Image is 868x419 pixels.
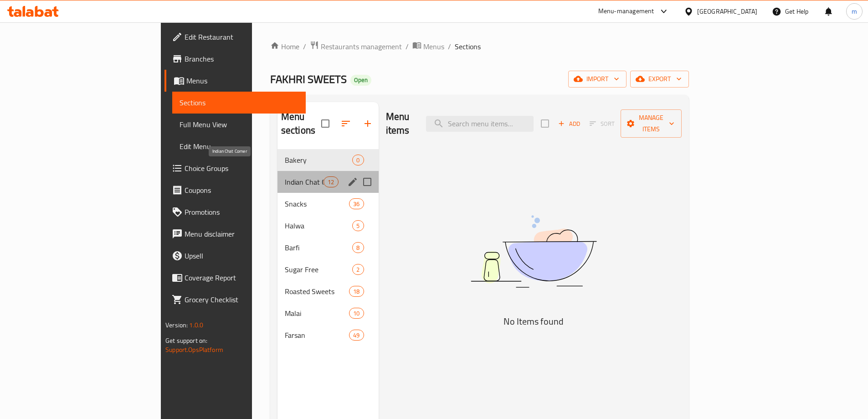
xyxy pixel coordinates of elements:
a: Full Menu View [172,114,306,135]
h5: No Items found [420,314,647,329]
span: 0 [353,156,363,165]
span: FAKHRI SWEETS [270,69,347,89]
span: Halwa [285,220,353,231]
button: import [568,71,627,88]
button: Add section [357,113,379,134]
span: Promotions [185,207,298,217]
span: Barfi [285,242,353,253]
span: import [575,73,619,85]
div: Menu-management [598,6,654,17]
span: Indian Chat Corner [285,176,324,187]
span: m [852,6,857,16]
span: Sections [180,97,298,108]
div: items [324,176,338,187]
div: [GEOGRAPHIC_DATA] [697,6,757,16]
a: Sections [172,92,306,114]
span: 49 [349,331,363,340]
div: items [352,155,364,166]
a: Coverage Report [164,267,306,289]
span: Menus [186,75,298,86]
div: Halwa5 [277,215,379,237]
input: search [426,116,534,132]
img: dish.svg [420,191,647,312]
div: Sugar Free2 [277,259,379,280]
a: Menus [412,41,444,52]
div: Barfi8 [277,237,379,259]
span: Menus [423,41,444,52]
button: Manage items [621,109,682,138]
span: export [637,73,682,85]
nav: Menu sections [277,145,379,350]
div: Open [350,75,371,86]
a: Edit Restaurant [164,26,306,48]
a: Promotions [164,201,306,223]
div: items [349,330,364,341]
div: Bakery0 [277,149,379,171]
span: Sort sections [335,113,357,134]
span: Add [557,119,581,129]
div: Snacks36 [277,193,379,215]
span: Manage items [628,112,674,135]
span: 8 [353,243,363,252]
span: 12 [324,178,338,186]
span: 18 [349,287,363,296]
span: Restaurants management [321,41,402,52]
span: Coverage Report [185,272,298,283]
span: Sections [455,41,481,52]
nav: breadcrumb [270,41,689,52]
span: Farsan [285,330,349,341]
span: Edit Menu [180,141,298,152]
a: Grocery Checklist [164,289,306,310]
a: Menu disclaimer [164,223,306,245]
span: Menu disclaimer [185,228,298,239]
span: Select all sections [316,114,335,133]
a: Choice Groups [164,157,306,179]
span: Choice Groups [185,163,298,174]
div: items [352,264,364,275]
div: Malai10 [277,302,379,324]
span: Upsell [185,250,298,261]
div: items [352,220,364,231]
span: Full Menu View [180,119,298,130]
span: Get support on: [165,335,207,347]
a: Menus [164,70,306,92]
span: Roasted Sweets [285,286,349,297]
span: 2 [353,265,363,274]
span: 5 [353,222,363,230]
button: Add [555,117,584,131]
span: Snacks [285,198,349,209]
div: Farsan49 [277,324,379,346]
a: Edit Menu [172,135,306,157]
a: Upsell [164,245,306,267]
div: items [349,198,364,209]
span: Coupons [185,185,298,196]
div: Malai [285,308,349,319]
span: Open [350,76,371,84]
button: edit [346,175,360,189]
span: Sugar Free [285,264,353,275]
div: Roasted Sweets18 [277,280,379,302]
li: / [406,41,409,52]
div: items [352,242,364,253]
h2: Menu items [386,110,415,137]
div: items [349,286,364,297]
span: Bakery [285,155,353,166]
span: 36 [349,200,363,208]
span: Add item [555,117,584,131]
a: Coupons [164,179,306,201]
span: Version: [165,319,188,331]
span: 1.0.0 [189,319,203,331]
a: Branches [164,48,306,70]
span: Branches [185,53,298,64]
div: items [349,308,364,319]
div: Indian Chat Corner12edit [277,171,379,193]
span: Select section first [584,117,621,131]
span: Grocery Checklist [185,294,298,305]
